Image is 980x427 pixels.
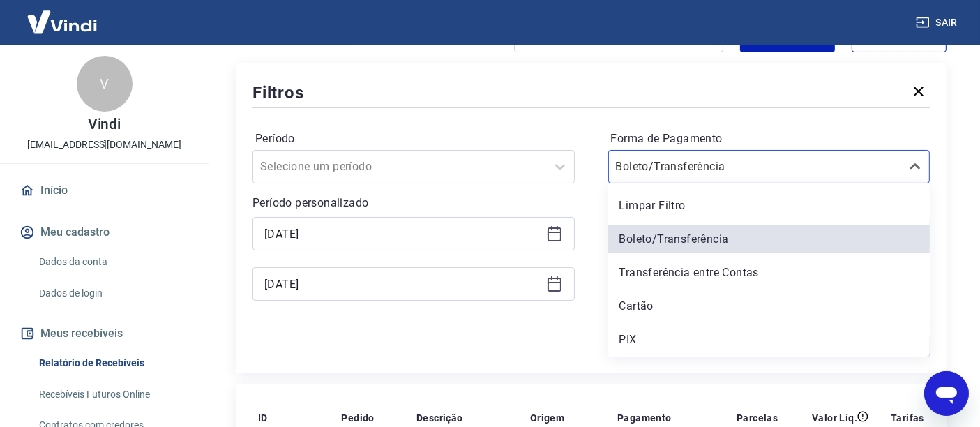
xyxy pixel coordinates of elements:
[33,380,192,409] a: Recebíveis Futuros Online
[264,274,541,294] input: Data final
[530,411,564,425] p: Origem
[812,411,857,425] p: Valor Líq.
[17,175,192,206] a: Início
[252,82,304,104] h5: Filtros
[617,411,672,425] p: Pagamento
[258,411,268,425] p: ID
[17,318,192,349] button: Meus recebíveis
[33,248,192,276] a: Dados da conta
[17,1,107,43] img: Vindi
[737,411,778,425] p: Parcelas
[88,117,121,132] p: Vindi
[608,192,930,220] div: Limpar Filtro
[341,411,374,425] p: Pedido
[33,349,192,377] a: Relatório de Recebíveis
[255,130,572,147] label: Período
[608,326,930,354] div: PIX
[924,371,969,416] iframe: Botão para abrir a janela de mensagens
[27,137,181,152] p: [EMAIL_ADDRESS][DOMAIN_NAME]
[416,411,463,425] p: Descrição
[264,223,541,244] input: Data inicial
[608,225,930,253] div: Boleto/Transferência
[913,10,963,36] button: Sair
[608,292,930,320] div: Cartão
[891,411,924,425] p: Tarifas
[77,56,133,112] div: V
[608,259,930,287] div: Transferência entre Contas
[252,195,575,211] p: Período personalizado
[33,279,192,308] a: Dados de login
[611,130,928,147] label: Forma de Pagamento
[17,217,192,248] button: Meu cadastro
